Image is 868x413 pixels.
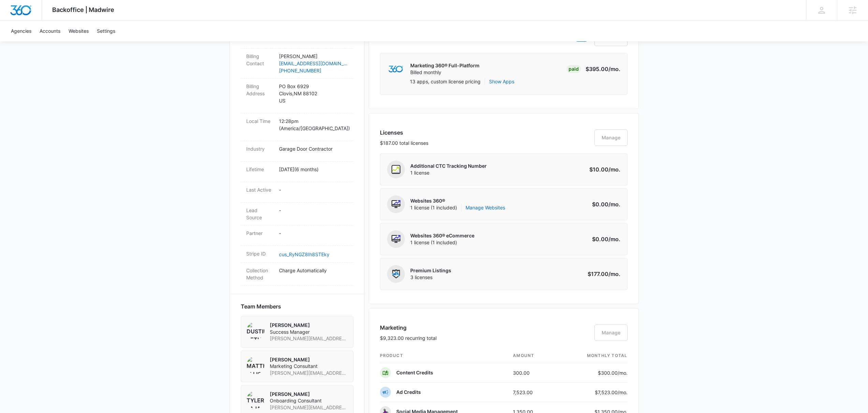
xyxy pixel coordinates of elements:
[279,83,348,104] p: PO Box 6929 Clovis , NM 88102 US
[246,118,274,125] dt: Local Time
[608,201,620,208] span: /mo.
[241,203,353,225] div: Lead Source-
[241,79,353,113] div: Billing AddressPO Box 6929Clovis,NM 88102US
[507,348,557,363] th: amount
[595,369,628,376] p: $300.00
[241,141,353,162] div: IndustryGarage Door Contractor
[618,370,628,376] span: /mo.
[64,20,93,41] a: Websites
[279,53,348,60] p: [PERSON_NAME]
[270,391,348,398] p: [PERSON_NAME]
[608,271,620,277] span: /mo.
[241,113,353,141] div: Local Time12:28pm (America/[GEOGRAPHIC_DATA])
[586,65,620,73] p: $395.00
[380,128,428,137] h3: Licenses
[279,145,348,152] p: Garage Door Contractor
[246,230,274,237] dt: Partner
[608,236,620,243] span: /mo.
[279,267,348,274] p: Charge Automatically
[241,49,353,79] div: Billing Contact[PERSON_NAME][EMAIL_ADDRESS][DOMAIN_NAME][PHONE_NUMBER]
[380,323,437,332] h3: Marketing
[380,139,428,147] p: $187.00 total licenses
[507,363,557,383] td: 300.00
[246,267,274,281] dt: Collection Method
[241,182,353,203] div: Last Active-
[396,389,421,396] p: Ad Credits
[247,356,264,374] img: Matthew Elliott
[279,251,329,257] a: cus_RyNGZ8Ih8STEky
[410,163,487,169] p: Additional CTC Tracking Number
[388,66,403,73] img: marketing360Logo
[279,118,348,132] p: 12:28pm ( America/[GEOGRAPHIC_DATA] )
[270,363,348,370] span: Marketing Consultant
[270,335,348,342] span: [PERSON_NAME][EMAIL_ADDRESS][PERSON_NAME][DOMAIN_NAME]
[279,67,348,74] a: [PHONE_NUMBER]
[410,78,481,85] p: 13 apps, custom license pricing
[279,166,348,173] p: [DATE] ( 6 months )
[247,391,264,409] img: Tyler Pajak
[588,270,620,278] p: $177.00
[270,356,348,363] p: [PERSON_NAME]
[279,230,348,237] p: -
[410,69,480,76] p: Billed monthly
[246,83,274,97] dt: Billing Address
[270,322,348,329] p: [PERSON_NAME]
[608,66,620,72] span: /mo.
[618,389,628,395] span: /mo.
[241,302,281,311] span: Team Members
[507,383,557,402] td: 7,523.00
[410,204,505,211] span: 1 license (1 included)
[410,239,474,246] span: 1 license (1 included)
[270,329,348,335] span: Success Manager
[380,348,508,363] th: product
[595,389,628,396] p: $7,523.00
[241,263,353,286] div: Collection MethodCharge Automatically
[241,162,353,182] div: Lifetime[DATE](6 months)
[246,145,274,152] dt: Industry
[489,78,514,85] button: Show Apps
[608,166,620,173] span: /mo.
[410,169,487,176] span: 1 license
[52,6,114,13] span: Backoffice | Madwire
[246,250,274,257] dt: Stripe ID
[588,200,620,208] p: $0.00
[270,370,348,376] span: [PERSON_NAME][EMAIL_ADDRESS][PERSON_NAME][DOMAIN_NAME]
[247,322,264,340] img: Dustin Bethel
[410,267,451,274] p: Premium Listings
[93,20,119,41] a: Settings
[588,165,620,174] p: $10.00
[7,20,35,41] a: Agencies
[557,348,628,363] th: monthly total
[246,207,274,221] dt: Lead Source
[410,62,480,69] p: Marketing 360® Full-Platform
[410,274,451,281] span: 3 licenses
[246,186,274,193] dt: Last Active
[567,65,581,73] div: Paid
[241,225,353,246] div: Partner-
[279,186,348,193] p: -
[241,246,353,263] div: Stripe IDcus_RyNGZ8Ih8STEky
[396,369,433,376] p: Content Credits
[410,197,505,204] p: Websites 360®
[270,397,348,404] span: Onboarding Consultant
[35,20,64,41] a: Accounts
[410,232,474,239] p: Websites 360® eCommerce
[270,404,348,411] span: [PERSON_NAME][EMAIL_ADDRESS][PERSON_NAME][DOMAIN_NAME]
[588,235,620,243] p: $0.00
[466,204,505,211] a: Manage Websites
[246,166,274,173] dt: Lifetime
[380,334,437,342] p: $9,323.00 recurring total
[279,207,348,214] p: -
[279,60,348,67] a: [EMAIL_ADDRESS][DOMAIN_NAME]
[246,53,274,67] dt: Billing Contact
